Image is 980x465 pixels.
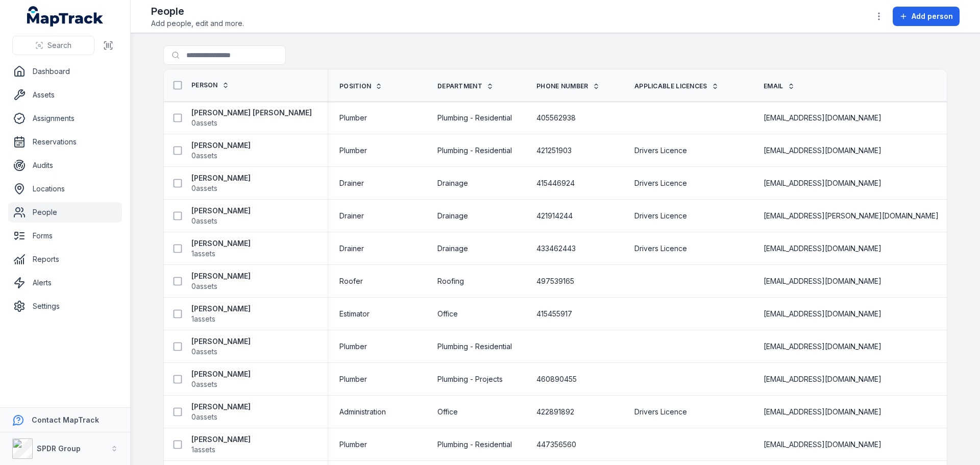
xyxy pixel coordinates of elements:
span: [EMAIL_ADDRESS][DOMAIN_NAME] [764,374,881,384]
span: Plumbing - Projects [437,374,503,384]
strong: [PERSON_NAME] [191,369,251,379]
span: Plumbing - Residential [437,341,512,352]
span: 415455917 [536,309,572,319]
span: 0 assets [191,412,217,422]
a: [PERSON_NAME]0assets [191,402,251,422]
span: 415446924 [536,178,575,188]
a: Person [191,81,229,89]
a: Applicable Licences [634,82,719,90]
a: Department [437,82,494,90]
a: [PERSON_NAME]1assets [191,304,251,324]
span: [EMAIL_ADDRESS][DOMAIN_NAME] [764,178,881,188]
span: 405562938 [536,113,576,123]
span: 0 assets [191,151,217,161]
span: 447356560 [536,439,576,450]
span: 421914244 [536,211,573,221]
strong: [PERSON_NAME] [191,402,251,412]
span: Phone Number [536,82,589,90]
strong: [PERSON_NAME] [191,206,251,216]
span: Plumber [339,113,367,123]
span: Plumber [339,145,367,156]
a: Reports [8,249,122,270]
a: [PERSON_NAME]0assets [191,173,251,193]
span: [EMAIL_ADDRESS][DOMAIN_NAME] [764,145,881,156]
span: Drivers Licence [634,145,687,156]
a: Assignments [8,108,122,129]
span: Applicable Licences [634,82,707,90]
strong: [PERSON_NAME] [191,434,251,445]
span: Drainage [437,178,468,188]
span: 0 assets [191,347,217,357]
span: Department [437,82,482,90]
button: Search [12,36,94,55]
span: Plumbing - Residential [437,113,512,123]
strong: [PERSON_NAME] [191,336,251,347]
span: [EMAIL_ADDRESS][DOMAIN_NAME] [764,113,881,123]
span: 0 assets [191,216,217,226]
button: Add person [893,7,960,26]
h2: People [151,4,244,18]
span: Drainer [339,178,364,188]
span: Drainage [437,243,468,254]
span: 422891892 [536,407,574,417]
span: 433462443 [536,243,576,254]
span: [EMAIL_ADDRESS][DOMAIN_NAME] [764,341,881,352]
span: Search [47,40,71,51]
a: Dashboard [8,61,122,82]
strong: [PERSON_NAME] [191,173,251,183]
span: Plumber [339,374,367,384]
span: Drivers Licence [634,211,687,221]
a: Position [339,82,382,90]
a: [PERSON_NAME]1assets [191,434,251,455]
a: Settings [8,296,122,316]
span: Office [437,407,458,417]
a: [PERSON_NAME] [PERSON_NAME]0assets [191,108,312,128]
a: [PERSON_NAME]0assets [191,336,251,357]
span: Drainage [437,211,468,221]
strong: Contact MapTrack [32,415,99,424]
span: Drainer [339,211,364,221]
span: Add person [912,11,953,21]
span: 460890455 [536,374,577,384]
a: Email [764,82,795,90]
span: Position [339,82,371,90]
a: Assets [8,85,122,105]
span: 497539165 [536,276,574,286]
span: 1 assets [191,445,215,455]
a: MapTrack [27,6,104,27]
span: Plumbing - Residential [437,439,512,450]
strong: [PERSON_NAME] [191,271,251,281]
a: Forms [8,226,122,246]
span: Plumbing - Residential [437,145,512,156]
strong: SPDR Group [37,444,81,453]
span: [EMAIL_ADDRESS][DOMAIN_NAME] [764,243,881,254]
span: [EMAIL_ADDRESS][DOMAIN_NAME] [764,407,881,417]
span: Drivers Licence [634,243,687,254]
span: Plumber [339,341,367,352]
a: Phone Number [536,82,600,90]
span: 1 assets [191,249,215,259]
strong: [PERSON_NAME] [191,304,251,314]
span: Person [191,81,218,89]
a: [PERSON_NAME]0assets [191,271,251,291]
span: 0 assets [191,379,217,389]
span: 0 assets [191,281,217,291]
a: Reservations [8,132,122,152]
a: [PERSON_NAME]0assets [191,369,251,389]
span: [EMAIL_ADDRESS][DOMAIN_NAME] [764,309,881,319]
a: Alerts [8,273,122,293]
span: Drivers Licence [634,178,687,188]
span: 421251903 [536,145,572,156]
span: Plumber [339,439,367,450]
span: Roofing [437,276,464,286]
span: [EMAIL_ADDRESS][DOMAIN_NAME] [764,276,881,286]
a: [PERSON_NAME]0assets [191,206,251,226]
strong: [PERSON_NAME] [191,140,251,151]
strong: [PERSON_NAME] [191,238,251,249]
span: Roofer [339,276,363,286]
span: Administration [339,407,386,417]
strong: [PERSON_NAME] [PERSON_NAME] [191,108,312,118]
span: Drainer [339,243,364,254]
span: Estimator [339,309,370,319]
span: 0 assets [191,183,217,193]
